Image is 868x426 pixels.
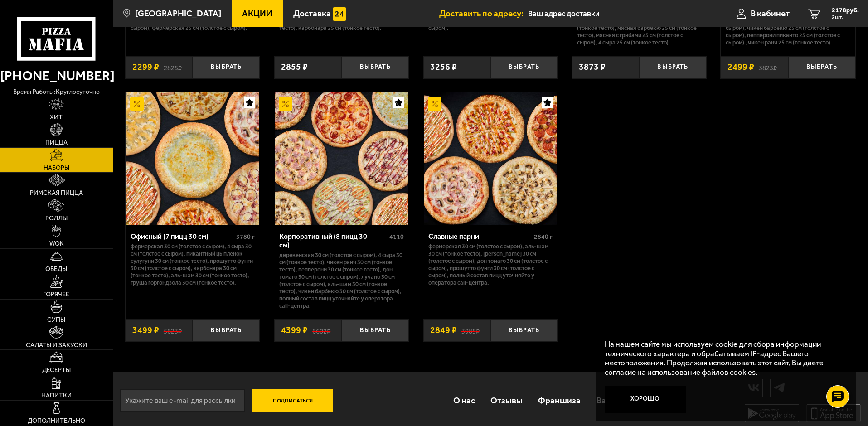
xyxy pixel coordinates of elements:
div: Офисный (7 пицц 30 см) [131,232,234,241]
s: 3823 ₽ [759,63,777,72]
span: Римская пицца [30,190,83,196]
p: Деревенская 30 см (толстое с сыром), 4 сыра 30 см (тонкое тесто), Чикен Ранч 30 см (тонкое тесто)... [279,252,404,310]
span: Наборы [44,165,69,171]
span: 2 шт. [832,15,859,20]
s: 6602 ₽ [312,326,330,335]
span: 2499 ₽ [727,63,754,72]
span: [GEOGRAPHIC_DATA] [135,9,221,18]
img: 15daf4d41897b9f0e9f617042186c801.svg [333,7,346,21]
button: Выбрать [342,319,409,341]
button: Выбрать [193,319,260,341]
span: 2840 г [534,233,553,241]
button: Выбрать [490,319,558,341]
s: 5623 ₽ [164,326,182,335]
a: Вакансии [589,386,642,415]
a: АкционныйКорпоративный (8 пицц 30 см) [274,92,409,225]
input: Укажите ваш e-mail для рассылки [120,389,245,412]
img: Корпоративный (8 пицц 30 см) [275,92,407,225]
span: Десерты [42,367,71,373]
a: Отзывы [483,386,530,415]
span: Обеды [45,266,67,272]
s: 3985 ₽ [461,326,480,335]
button: Выбрать [342,56,409,78]
span: Хит [50,114,63,121]
span: 4399 ₽ [281,326,308,335]
input: Ваш адрес доставки [528,5,702,22]
span: Дополнительно [28,418,85,424]
a: О нас [445,386,482,415]
a: Франшиза [530,386,588,415]
p: На нашем сайте мы используем cookie для сбора информации технического характера и обрабатываем IP... [605,339,842,377]
button: Выбрать [490,56,558,78]
p: Фермерская 30 см (толстое с сыром), 4 сыра 30 см (толстое с сыром), Пикантный цыплёнок сулугуни 3... [131,243,255,286]
img: Славные парни [424,92,557,225]
a: АкционныйСлавные парни [423,92,558,225]
span: Роллы [45,215,68,222]
span: 4110 [389,233,404,241]
span: 2178 руб. [832,7,859,14]
span: 3873 ₽ [579,63,606,72]
img: Акционный [279,97,292,111]
span: Салаты и закуски [26,342,87,349]
span: 3256 ₽ [430,63,457,72]
span: 2855 ₽ [281,63,308,72]
button: Выбрать [788,56,855,78]
span: 3499 ₽ [132,326,159,335]
span: В кабинет [751,9,790,18]
span: Горячее [43,291,69,298]
div: Корпоративный (8 пицц 30 см) [279,232,387,249]
span: 2299 ₽ [132,63,159,72]
img: Офисный (7 пицц 30 см) [126,92,259,225]
span: Напитки [41,392,72,399]
span: Доставить по адресу: [439,9,528,18]
span: Доставка [293,9,331,18]
button: Хорошо [605,386,686,413]
p: Фермерская 30 см (толстое с сыром), Аль-Шам 30 см (тонкое тесто), [PERSON_NAME] 30 см (толстое с ... [428,243,553,286]
a: АкционныйОфисный (7 пицц 30 см) [126,92,260,225]
span: Акции [242,9,272,18]
button: Выбрать [193,56,260,78]
button: Выбрать [639,56,706,78]
span: Пицца [45,140,68,146]
img: Акционный [428,97,441,111]
button: Подписаться [252,389,334,412]
span: 3780 г [236,233,255,241]
s: 2825 ₽ [164,63,182,72]
span: Супы [47,317,65,323]
span: 2849 ₽ [430,326,457,335]
div: Славные парни [428,232,532,241]
span: WOK [49,241,63,247]
img: Акционный [130,97,144,111]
